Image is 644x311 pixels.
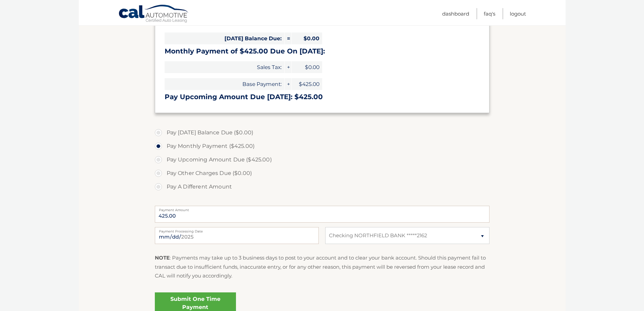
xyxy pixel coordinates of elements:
span: [DATE] Balance Due: [165,32,284,44]
span: Base Payment: [165,78,284,90]
label: Payment Processing Date [155,227,319,232]
span: + [285,61,291,73]
h3: Pay Upcoming Amount Due [DATE]: $425.00 [165,93,480,101]
p: : Payments may take up to 3 business days to post to your account and to clear your bank account.... [155,253,490,280]
span: $0.00 [292,61,322,73]
span: Sales Tax: [165,61,284,73]
a: Logout [510,8,526,19]
span: $0.00 [292,32,322,44]
a: Dashboard [442,8,469,19]
input: Payment Date [155,227,319,244]
a: FAQ's [484,8,495,19]
strong: NOTE [155,254,170,261]
span: $425.00 [292,78,322,90]
label: Pay [DATE] Balance Due ($0.00) [155,126,490,139]
a: Cal Automotive [118,4,189,24]
h3: Monthly Payment of $425.00 Due On [DATE]: [165,47,480,55]
span: = [285,32,291,44]
label: Pay Monthly Payment ($425.00) [155,139,490,153]
label: Pay A Different Amount [155,180,490,194]
label: Pay Other Charges Due ($0.00) [155,166,490,180]
label: Pay Upcoming Amount Due ($425.00) [155,153,490,166]
input: Payment Amount [155,206,490,223]
label: Payment Amount [155,206,490,211]
span: + [285,78,291,90]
